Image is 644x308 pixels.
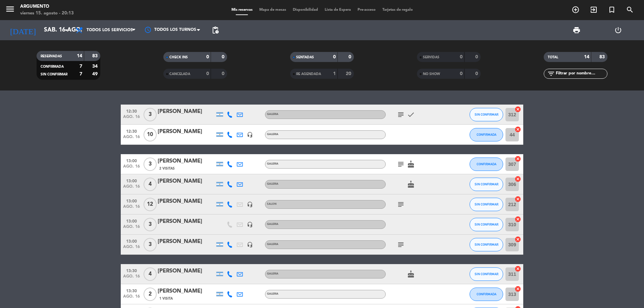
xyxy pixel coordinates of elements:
span: 3 [144,238,157,251]
span: ago. 16 [123,164,140,172]
strong: 34 [92,64,99,69]
span: CHECK INS [169,56,188,59]
i: headset_mic [247,222,253,228]
span: 13:00 [123,237,140,245]
i: cancel [515,265,521,272]
span: Disponibilidad [289,8,321,12]
div: viernes 15. agosto - 20:13 [20,10,74,17]
span: TOTAL [548,56,558,59]
button: SIN CONFIRMAR [470,198,503,211]
i: headset_mic [247,132,253,138]
strong: 7 [79,64,82,69]
button: SIN CONFIRMAR [470,108,503,121]
i: cancel [515,286,521,292]
span: CONFIRMADA [477,292,496,296]
span: NO SHOW [423,72,440,76]
span: 1 Visita [159,296,173,301]
span: RE AGENDADA [296,72,321,76]
i: subject [397,111,405,119]
i: add_circle_outline [572,6,580,14]
span: SIN CONFIRMAR [475,113,498,116]
i: cancel [515,236,521,243]
div: [PERSON_NAME] [158,287,215,296]
strong: 0 [333,55,336,59]
button: CONFIRMADA [470,158,503,171]
span: GALERIA [267,243,278,246]
span: 12 [144,198,157,211]
span: Todos los servicios [87,28,133,33]
span: SIN CONFIRMAR [475,202,498,206]
strong: 0 [206,55,209,59]
span: 4 [144,267,157,281]
span: 13:00 [123,177,140,184]
span: 13:30 [123,266,140,274]
strong: 7 [79,72,82,76]
span: CONFIRMADA [41,65,64,68]
i: cake [407,160,415,168]
span: CONFIRMADA [477,162,496,166]
span: Tarjetas de regalo [379,8,416,12]
strong: 14 [584,55,589,59]
strong: 0 [475,71,479,76]
div: [PERSON_NAME] [158,157,215,166]
span: 13:00 [123,217,140,225]
strong: 0 [348,55,353,59]
i: subject [397,200,405,208]
div: [PERSON_NAME] [158,197,215,206]
span: GALERIA [267,133,278,136]
div: [PERSON_NAME] [158,237,215,246]
button: SIN CONFIRMAR [470,267,503,281]
span: ago. 16 [123,274,140,282]
span: ago. 16 [123,115,140,122]
span: SIN CONFIRMAR [41,73,67,76]
i: cancel [515,216,521,223]
strong: 0 [460,71,463,76]
i: cancel [515,126,521,133]
button: menu [5,4,15,16]
span: CONFIRMADA [477,133,496,136]
div: Argumento [20,3,74,10]
span: GALERIA [267,163,278,165]
span: 2 [144,288,157,301]
input: Filtrar por nombre... [555,70,607,77]
i: cake [407,270,415,278]
span: GALERIA [267,113,278,116]
i: power_settings_new [614,26,622,34]
span: GALERIA [267,223,278,226]
strong: 20 [346,71,353,76]
span: ago. 16 [123,245,140,252]
span: 4 [144,178,157,191]
i: cake [407,180,415,188]
strong: 0 [206,71,209,76]
span: SERVIDAS [423,56,439,59]
span: SIN CONFIRMAR [475,223,498,226]
span: SIN CONFIRMAR [475,182,498,186]
i: exit_to_app [590,6,598,14]
i: subject [397,241,405,249]
i: search [626,6,634,14]
i: cancel [515,156,521,162]
strong: 49 [92,72,99,76]
span: print [573,26,581,34]
div: [PERSON_NAME] [158,177,215,186]
span: SENTADAS [296,56,314,59]
div: [PERSON_NAME] [158,267,215,275]
i: filter_list [547,70,555,78]
strong: 83 [599,55,606,59]
button: SIN CONFIRMAR [470,218,503,231]
i: [DATE] [5,23,41,38]
span: 3 [144,218,157,231]
span: SIN CONFIRMAR [475,243,498,246]
span: ago. 16 [123,135,140,142]
span: SALON [267,203,277,205]
span: CANCELADA [169,72,190,76]
span: RESERVADAS [41,55,62,58]
span: Lista de Espera [321,8,354,12]
span: SIN CONFIRMAR [475,272,498,276]
i: turned_in_not [608,6,616,14]
span: Mis reservas [228,8,256,12]
span: 13:00 [123,197,140,204]
i: subject [397,160,405,168]
i: menu [5,4,15,14]
div: [PERSON_NAME] [158,217,215,226]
